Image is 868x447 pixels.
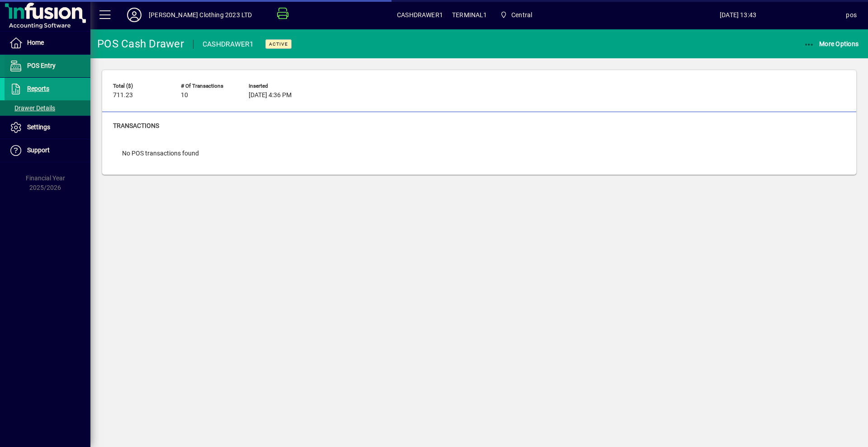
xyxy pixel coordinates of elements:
[5,32,90,54] a: Home
[511,8,532,22] span: Central
[5,139,90,162] a: Support
[203,37,254,52] div: CASHDRAWER1
[27,146,50,154] span: Support
[397,8,443,22] span: CASHDRAWER1
[249,92,292,99] span: [DATE] 4:36 PM
[846,8,857,22] div: pos
[113,83,167,89] span: Total ($)
[269,41,288,47] span: Active
[804,40,859,47] span: More Options
[630,8,846,22] span: [DATE] 13:43
[113,140,208,167] div: No POS transactions found
[181,92,188,99] span: 10
[113,122,159,129] span: Transactions
[5,116,90,139] a: Settings
[181,83,235,89] span: # of Transactions
[496,7,536,23] span: Central
[27,62,56,69] span: POS Entry
[452,8,487,22] span: TERMINAL1
[249,83,303,89] span: Inserted
[149,8,252,22] div: [PERSON_NAME] Clothing 2023 LTD
[113,92,133,99] span: 711.23
[5,55,90,77] a: POS Entry
[97,37,184,51] div: POS Cash Drawer
[5,100,90,116] a: Drawer Details
[27,85,49,92] span: Reports
[27,123,50,131] span: Settings
[120,7,149,23] button: Profile
[9,104,55,112] span: Drawer Details
[802,36,861,52] button: More Options
[27,39,44,46] span: Home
